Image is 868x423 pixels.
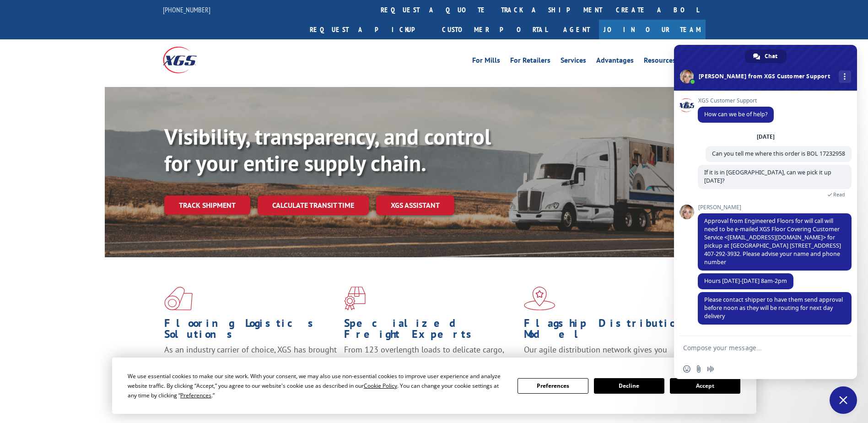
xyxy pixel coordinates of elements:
span: Can you tell me where this order is BOL 17232958 [712,150,845,157]
span: Preferences [180,391,211,399]
a: For Mills [472,57,500,67]
div: We use essential cookies to make our site work. With your consent, we may also use non-essential ... [128,371,507,400]
button: Preferences [518,378,588,394]
img: xgs-icon-focused-on-flooring-red [344,287,366,310]
p: From 123 overlength loads to delicate cargo, our experienced staff knows the best way to move you... [344,344,517,385]
h1: Flooring Logistics Solutions [164,318,337,344]
span: Chat [765,49,777,63]
span: Approval from Engineered Floors for will call will need to be e-mailed XGS Floor Covering Custome... [704,217,841,266]
a: Request a pickup [303,20,435,39]
a: XGS ASSISTANT [376,195,454,215]
span: If it is in [GEOGRAPHIC_DATA], can we pick it up [DATE]? [704,168,831,184]
span: Cookie Policy [364,382,397,390]
div: More channels [839,70,851,83]
textarea: Compose your message... [683,344,828,352]
div: Cookie Consent Prompt [112,358,756,414]
button: Accept [670,378,740,394]
div: [DATE] [757,134,775,140]
a: [PHONE_NUMBER] [163,5,210,14]
span: XGS Customer Support [698,98,774,104]
a: Join Our Team [599,20,706,39]
button: Decline [594,378,664,394]
a: Advantages [596,57,634,67]
a: Customer Portal [435,20,554,39]
span: Please contact shipper to have them send approval before noon as they will be routing for next da... [704,296,843,320]
span: Audio message [707,365,714,373]
span: Our agile distribution network gives you nationwide inventory management on demand. [524,344,692,366]
a: Calculate transit time [258,195,369,215]
span: Insert an emoji [683,365,690,373]
a: Services [561,57,586,67]
span: As an industry carrier of choice, XGS has brought innovation and dedication to flooring logistics... [164,344,337,377]
h1: Specialized Freight Experts [344,318,517,344]
span: [PERSON_NAME] [698,204,852,211]
h1: Flagship Distribution Model [524,318,697,344]
span: Read [833,191,845,198]
img: xgs-icon-total-supply-chain-intelligence-red [164,287,193,310]
div: Close chat [830,386,857,414]
span: How can we be of help? [704,110,767,118]
img: xgs-icon-flagship-distribution-model-red [524,287,555,310]
a: Track shipment [164,195,250,215]
div: Chat [745,49,787,63]
a: For Retailers [510,57,550,67]
a: Resources [644,57,676,67]
span: Send a file [695,365,702,373]
b: Visibility, transparency, and control for your entire supply chain. [164,122,491,177]
a: Agent [554,20,599,39]
span: Hours [DATE]-[DATE] 8am-2pm [704,277,787,285]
